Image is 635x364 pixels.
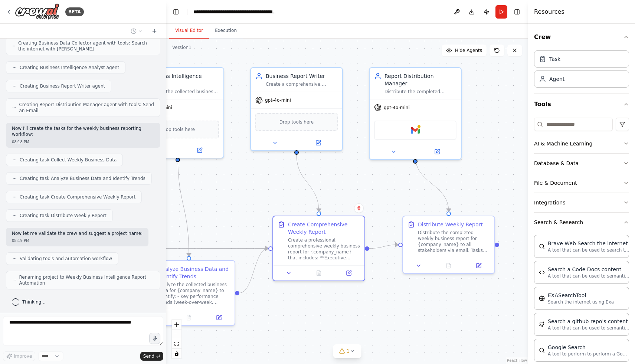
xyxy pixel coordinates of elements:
img: SerpApiGoogleSearchTool [539,347,545,353]
div: Distribute Weekly Report [418,221,483,228]
div: Business Intelligence Analyst [147,72,219,87]
button: zoom in [172,320,181,329]
button: Hide left sidebar [171,7,181,17]
img: GithubSearchTool [539,321,545,327]
g: Edge from 9c0a62aa-8df2-4853-ac5e-8065668e734b to 5c738c14-a95d-4f93-9711-101504cef4c4 [412,156,452,211]
div: Report Distribution ManagerDistribute the completed weekly business report to {stakeholder_emails... [369,67,462,160]
div: EXASearchTool [548,292,614,299]
g: Edge from bff88da2-32bf-4d52-8ccc-5d2603cf78bb to 5c738c14-a95d-4f93-9711-101504cef4c4 [369,241,398,252]
p: Now I'll create the tasks for the weekly business reporting workflow: [12,126,154,137]
span: Creating Report Distribution Manager agent with tools: Send an Email [19,102,154,114]
button: toggle interactivity [172,349,181,358]
button: Open in side panel [466,261,491,270]
img: Gmail [411,126,420,135]
button: zoom out [172,329,181,339]
button: Start a new chat [148,27,160,36]
span: 1 [346,347,350,355]
div: Business Report Writer [266,72,338,80]
g: Edge from 8d6a2eea-8191-4eaa-86b8-468f3da2268f to b637feb1-ad33-46b0-b475-96658c07fb44 [174,155,193,256]
div: Create a comprehensive, professional weekly business report for {company_name} that includes exec... [266,81,338,87]
span: Improve [14,353,32,359]
nav: breadcrumb [193,8,277,16]
span: Creating Business Data Collector agent with tools: Search the internet with [PERSON_NAME] [18,40,154,52]
span: Creating task Distribute Weekly Report [20,213,107,219]
div: 08:18 PM [12,139,154,145]
g: Edge from a6d75871-3cfd-4471-8003-fe449ee6234d to bff88da2-32bf-4d52-8ccc-5d2603cf78bb [109,245,268,252]
div: Analyze Business Data and Identify Trends [158,265,230,280]
span: Hide Agents [455,47,482,53]
button: Database & Data [534,154,629,173]
div: Brave Web Search the internet [548,240,629,247]
button: Integrations [534,193,629,212]
img: Logo [15,3,59,20]
span: Renaming project to Weekly Business Intelligence Report Automation [19,274,154,286]
div: Distribute the completed weekly business report for {company_name} to all stakeholders via email.... [418,230,490,253]
span: Drop tools here [161,126,195,133]
button: Open in side panel [297,138,339,147]
button: Execution [209,23,243,39]
button: Hide right sidebar [512,7,522,17]
span: gpt-4o-mini [265,97,291,103]
button: Send [140,352,163,361]
div: Crew [534,47,629,94]
button: Delete node [354,203,364,213]
button: Open in side panel [206,313,232,322]
img: EXASearchTool [539,295,545,301]
h4: Resources [534,7,564,16]
button: Click to speak your automation idea [149,333,160,344]
span: Thinking... [22,299,46,305]
button: File & Document [534,173,629,193]
button: Open in side panel [336,269,361,278]
div: Analyze the collected business data to identify key metrics, trends, patterns, and insights for {... [147,89,219,95]
div: React Flow controls [172,320,181,358]
p: A tool that can be used to semantic search a query from a Code Docs content. [548,273,629,279]
p: A tool that can be used to search the internet with a search_query. [548,247,629,253]
g: Edge from b637feb1-ad33-46b0-b475-96658c07fb44 to bff88da2-32bf-4d52-8ccc-5d2603cf78bb [239,245,268,297]
span: Creating task Collect Weekly Business Data [20,157,117,163]
span: Creating task Analyze Business Data and Identify Trends [20,176,145,181]
div: Business Report WriterCreate a comprehensive, professional weekly business report for {company_na... [250,67,343,151]
img: CodeDocsSearchTool [539,269,545,275]
div: Analyze the collected business data for {company_name} to identify: - Key performance trends (wee... [158,282,230,305]
button: AI & Machine Learning [534,134,629,153]
button: No output available [173,313,205,322]
div: Search a github repo's content [548,318,629,325]
div: Report Distribution Manager [384,72,456,87]
div: 08:19 PM [12,238,143,243]
button: Improve [3,351,35,361]
p: A tool to perform to perform a Google search with a search_query. [548,351,629,357]
button: Switch to previous chat [128,27,145,36]
span: Creating Business Intelligence Analyst agent [20,65,119,70]
button: fit view [172,339,181,349]
div: Distribute Weekly ReportDistribute the completed weekly business report for {company_name} to all... [402,216,495,274]
div: Create Comprehensive Weekly Report [288,221,360,236]
div: Distribute the completed weekly business report to {stakeholder_emails} via email with appropriat... [384,89,456,95]
div: Task [549,55,560,63]
button: Open in side panel [179,146,220,155]
span: Drop tools here [279,118,314,126]
span: Validating tools and automation workflow [20,256,112,262]
button: Search & Research [534,213,629,232]
p: A tool that can be used to semantic search a query from a github repo's content. This is not the ... [548,325,629,331]
div: BETA [65,7,84,16]
div: Search a Code Docs content [548,266,629,273]
a: React Flow attribution [507,358,527,363]
button: No output available [433,261,465,270]
button: Tools [534,94,629,115]
button: Visual Editor [169,23,209,39]
p: Search the internet using Exa [548,299,614,305]
img: BraveSearchTool [539,243,545,249]
button: Open in side panel [416,147,458,156]
span: Creating task Create Comprehensive Weekly Report [20,194,135,200]
div: Google Search [548,344,629,351]
div: Create a professional, comprehensive weekly business report for {company_name} that includes: **E... [288,237,360,261]
span: gpt-4o-mini [384,105,410,111]
div: Version 1 [172,45,192,50]
p: Now let me validate the crew and suggest a project name: [12,231,143,237]
g: Edge from f3bbe2be-eb30-4424-9763-d9e7b2ea28bb to bff88da2-32bf-4d52-8ccc-5d2603cf78bb [293,155,323,211]
div: Business Intelligence AnalystAnalyze the collected business data to identify key metrics, trends,... [131,67,224,158]
span: Creating Business Report Writer agent [20,83,105,89]
div: Agent [549,75,564,83]
button: 1 [333,344,361,358]
div: Analyze Business Data and Identify TrendsAnalyze the collected business data for {company_name} t... [143,260,235,326]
